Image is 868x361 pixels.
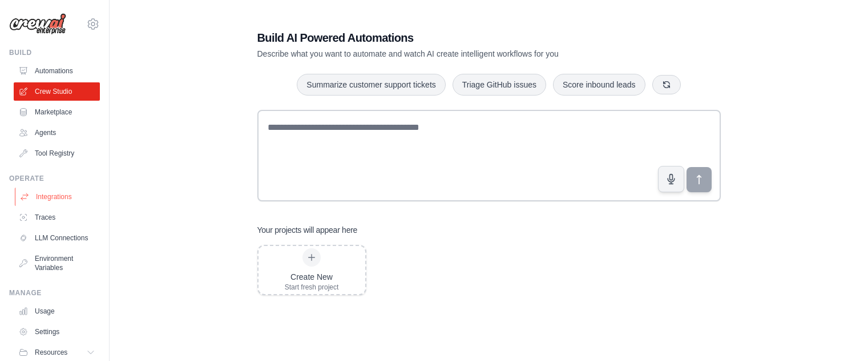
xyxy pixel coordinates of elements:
[453,74,546,96] button: Triage GitHub issues
[9,288,100,297] div: Manage
[285,271,339,283] div: Create New
[14,208,100,227] a: Traces
[9,174,100,183] div: Operate
[14,124,100,142] a: Agents
[285,283,339,292] div: Start fresh project
[14,103,100,121] a: Marketplace
[14,249,100,277] a: Environment Variables
[14,323,100,341] a: Settings
[553,74,645,96] button: Score inbound leads
[297,74,445,96] button: Summarize customer support tickets
[15,188,101,206] a: Integrations
[9,48,100,57] div: Build
[257,224,358,236] h3: Your projects will appear here
[9,13,66,35] img: Logo
[257,30,641,46] h1: Build AI Powered Automations
[14,62,100,80] a: Automations
[14,229,100,247] a: LLM Connections
[652,75,681,94] button: Get new suggestions
[658,166,684,192] button: Click to speak your automation idea
[14,144,100,162] a: Tool Registry
[35,348,67,357] span: Resources
[14,82,100,101] a: Crew Studio
[14,302,100,320] a: Usage
[257,48,641,59] p: Describe what you want to automate and watch AI create intelligent workflows for you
